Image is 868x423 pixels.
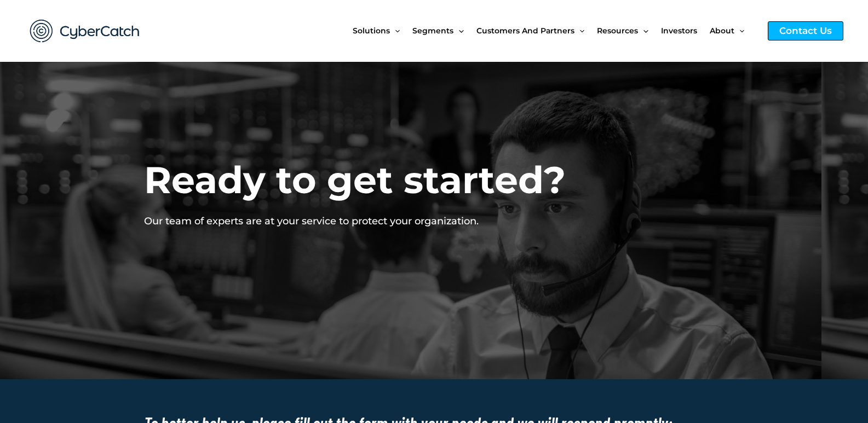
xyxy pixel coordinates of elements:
span: About [710,8,734,54]
span: Menu Toggle [734,8,744,54]
p: Our team of experts are at your service to protect your organization. [144,215,566,228]
span: Segments [412,8,453,54]
span: Resources [597,8,638,54]
nav: Site Navigation: New Main Menu [353,8,757,54]
span: Menu Toggle [453,8,463,54]
span: Solutions [353,8,390,54]
span: Menu Toggle [574,8,584,54]
span: Menu Toggle [638,8,648,54]
img: CyberCatch [19,8,151,54]
a: Investors [661,8,710,54]
span: Menu Toggle [390,8,400,54]
span: Customers and Partners [476,8,574,54]
span: Investors [661,8,697,54]
h2: Ready to get started? [144,156,566,204]
a: Contact Us [768,21,843,40]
